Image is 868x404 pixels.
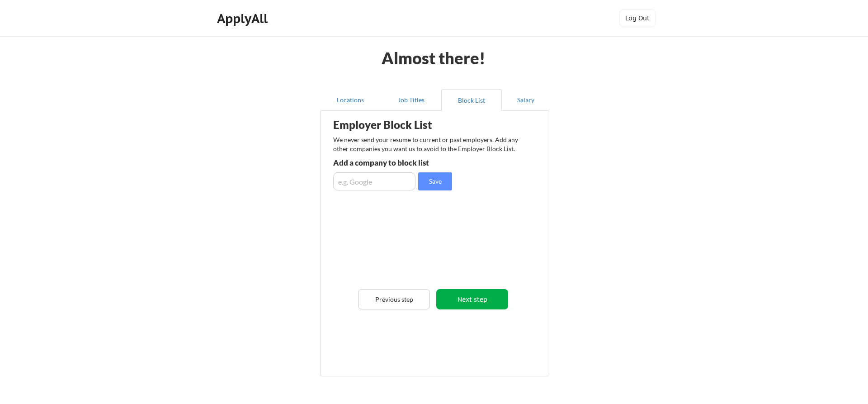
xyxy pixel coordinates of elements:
[381,89,441,111] button: Job Titles
[370,50,496,66] div: Almost there!
[333,119,475,130] div: Employer Block List
[418,172,452,190] button: Save
[502,89,549,111] button: Salary
[320,89,381,111] button: Locations
[619,9,656,27] button: Log Out
[333,172,415,190] input: e.g. Google
[333,135,524,153] div: We never send your resume to current or past employers. Add any other companies you want us to av...
[358,289,430,309] button: Previous step
[436,289,508,309] button: Next step
[441,89,502,111] button: Block List
[333,159,466,166] div: Add a company to block list
[217,11,270,26] div: ApplyAll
